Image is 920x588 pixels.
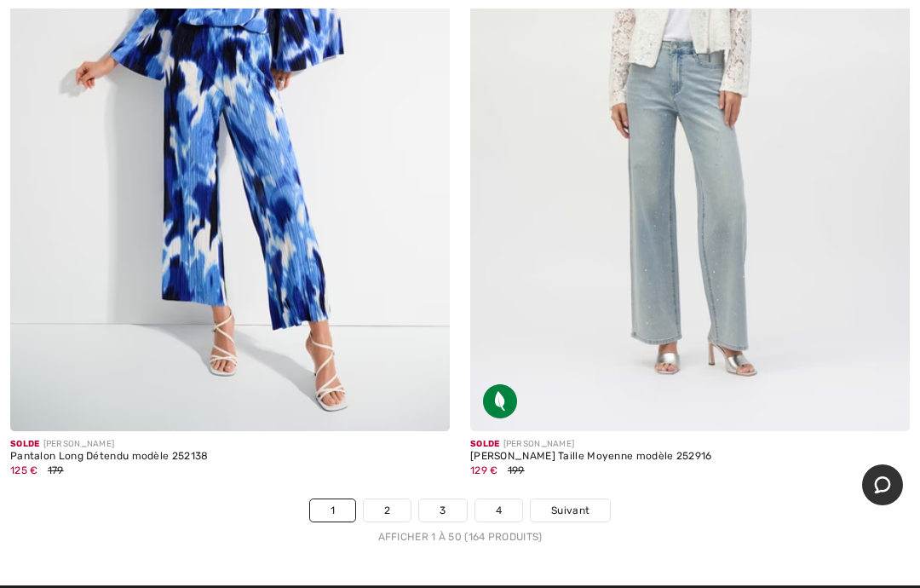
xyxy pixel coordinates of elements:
[470,451,910,463] div: [PERSON_NAME] Taille Moyenne modèle 252916
[10,451,450,463] div: Pantalon Long Détendu modèle 252138
[862,464,903,507] iframe: Ouvre un widget dans lequel vous pouvez chatter avec l’un de nos agents
[470,439,500,449] span: Solde
[10,464,38,476] span: 125 €
[48,464,64,476] span: 179
[10,439,40,449] span: Solde
[475,499,522,522] a: 4
[419,499,466,522] a: 3
[364,499,411,522] a: 2
[470,438,910,451] div: [PERSON_NAME]
[551,503,589,518] span: Suivant
[310,499,355,522] a: 1
[10,438,450,451] div: [PERSON_NAME]
[531,499,610,522] a: Suivant
[508,464,525,476] span: 199
[483,384,517,418] img: Tissu écologique
[470,464,498,476] span: 129 €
